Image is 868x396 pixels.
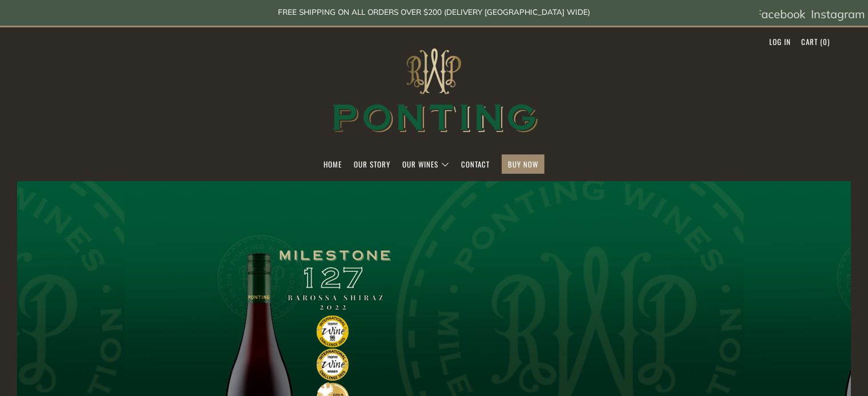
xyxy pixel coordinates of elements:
[354,155,390,173] a: Our Story
[324,155,342,173] a: Home
[461,155,490,173] a: Contact
[823,36,827,47] span: 0
[320,27,548,154] img: Ponting Wines
[801,32,830,51] a: Cart (0)
[755,3,805,26] a: Facebook
[508,155,538,173] a: BUY NOW
[811,3,865,26] a: Instagram
[811,7,865,21] span: Instagram
[769,32,791,51] a: Log in
[755,7,805,21] span: Facebook
[402,155,449,173] a: Our Wines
